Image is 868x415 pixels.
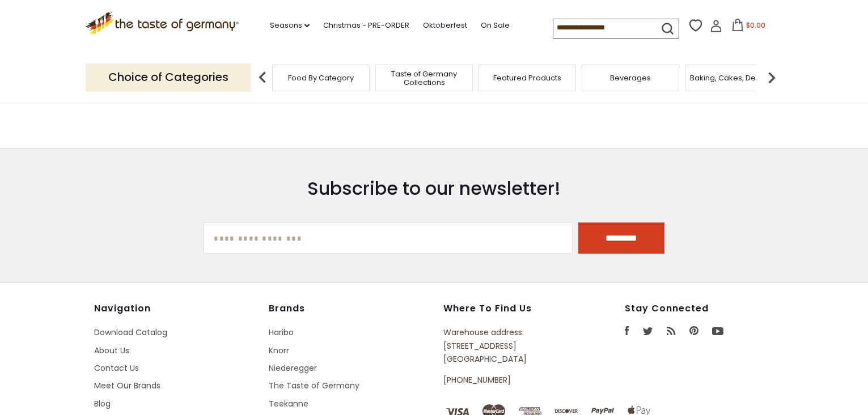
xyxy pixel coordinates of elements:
a: About Us [94,345,129,356]
p: Warehouse address: [STREET_ADDRESS] [GEOGRAPHIC_DATA] [443,326,573,366]
a: Featured Products [493,74,561,82]
a: Oktoberfest [423,19,467,32]
span: $0.00 [746,20,765,30]
a: Contact Us [94,362,139,374]
h4: Navigation [94,303,257,314]
a: Knorr [269,345,289,356]
a: Seasons [270,19,310,32]
img: previous arrow [251,66,274,89]
a: Food By Category [288,74,354,82]
a: Teekanne [269,398,308,409]
h4: Brands [269,303,432,314]
h4: Stay Connected [625,303,774,314]
a: Download Catalog [94,327,167,338]
a: Niederegger [269,362,317,374]
p: [PHONE_NUMBER] [443,374,573,387]
h4: Where to find us [443,303,573,314]
button: $0.00 [725,19,773,36]
img: next arrow [760,66,783,89]
p: Choice of Categories [86,63,251,91]
a: Baking, Cakes, Desserts [690,74,778,82]
a: On Sale [481,19,510,32]
a: Haribo [269,327,294,338]
a: Blog [94,398,111,409]
a: Taste of Germany Collections [379,70,469,87]
a: Meet Our Brands [94,380,160,391]
a: Beverages [610,74,651,82]
a: Christmas - PRE-ORDER [323,19,409,32]
h3: Subscribe to our newsletter! [204,177,664,200]
a: The Taste of Germany [269,380,359,391]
